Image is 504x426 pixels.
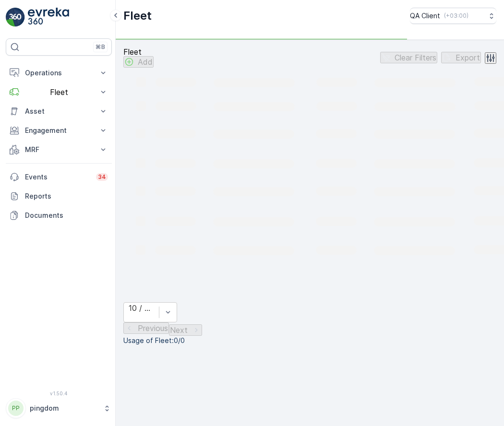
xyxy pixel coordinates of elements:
p: Operations [25,68,93,78]
p: 34 [98,173,106,181]
p: QA Client [410,11,440,21]
span: v 1.50.4 [6,390,112,396]
p: Usage of Fleet : 0/0 [123,336,496,345]
img: logo [6,8,25,27]
p: Clear Filters [395,53,436,62]
button: Asset [6,102,112,121]
button: PPpingdom [6,398,112,418]
p: Events [25,172,90,182]
p: Previous [138,324,168,332]
p: Asset [25,106,93,116]
p: Fleet [25,88,93,96]
a: Events34 [6,167,112,187]
p: Fleet [123,47,154,56]
button: MRF [6,140,112,159]
button: Engagement [6,121,112,140]
button: Add [123,56,154,68]
button: Clear Filters [380,52,437,63]
button: QA Client(+03:00) [410,8,496,24]
button: Previous [123,322,169,334]
p: Next [170,326,188,334]
p: Engagement [25,126,93,135]
button: Next [169,324,202,336]
button: Fleet [6,83,112,102]
p: Add [138,58,153,66]
p: Fleet [123,8,152,24]
p: pingdom [30,403,98,413]
img: logo_light-DOdMpM7g.png [28,8,69,27]
p: Documents [25,211,108,220]
p: ⌘B [96,43,105,51]
p: ( +03:00 ) [444,12,468,20]
button: Export [441,52,481,63]
p: Reports [25,191,108,201]
a: Reports [6,187,112,206]
a: Documents [6,206,112,225]
p: Export [456,53,480,62]
button: Operations [6,63,112,83]
p: MRF [25,145,93,154]
div: 10 / Page [129,304,154,312]
div: PP [8,401,24,416]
